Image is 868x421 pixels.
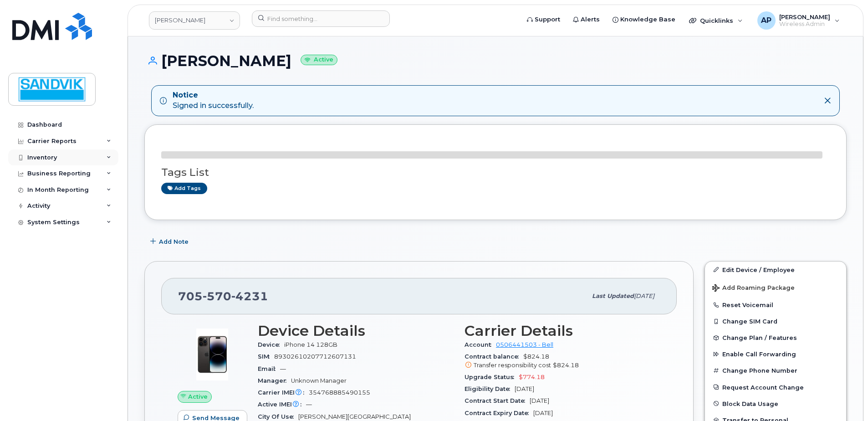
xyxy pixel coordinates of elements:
button: Reset Voicemail [705,297,846,313]
span: $774.18 [519,374,545,380]
button: Enable Call Forwarding [705,346,846,362]
span: Manager [258,377,291,384]
span: Add Roaming Package [712,284,795,293]
button: Change Plan / Features [705,329,846,346]
span: Last updated [592,293,634,299]
a: Add tags [161,183,207,194]
span: Contract balance [465,353,523,360]
span: Eligibility Date [465,385,515,392]
span: — [306,401,312,408]
span: Active [188,392,208,401]
span: 570 [203,289,231,303]
span: Carrier IMEI [258,389,309,396]
span: 705 [178,289,268,303]
a: Edit Device / Employee [705,262,846,278]
span: Transfer responsibility cost [474,362,551,369]
span: [DATE] [533,410,553,416]
h3: Device Details [258,323,454,339]
span: 354768885490155 [309,389,370,396]
button: Request Account Change [705,379,846,395]
span: Active IMEI [258,401,306,408]
h3: Tags List [161,167,830,178]
span: Device [258,341,284,348]
small: Active [301,55,337,65]
span: Account [465,341,496,348]
span: Email [258,365,280,372]
span: Change Plan / Features [722,334,797,341]
span: [DATE] [515,385,534,392]
span: SIM [258,353,274,360]
span: Upgrade Status [465,374,519,380]
span: — [280,365,286,372]
span: 89302610207712607131 [274,353,356,360]
span: [DATE] [530,397,549,404]
span: Contract Start Date [465,397,530,404]
a: 0506441503 - Bell [496,341,553,348]
h3: Carrier Details [465,323,660,339]
span: iPhone 14 128GB [284,341,337,348]
button: Add Roaming Package [705,278,846,297]
button: Block Data Usage [705,395,846,412]
span: $824.18 [465,353,660,370]
span: [PERSON_NAME][GEOGRAPHIC_DATA] [298,413,411,420]
button: Add Note [144,234,196,250]
span: 4231 [231,289,268,303]
span: Add Note [159,237,189,246]
span: City Of Use [258,413,298,420]
img: image20231002-3703462-njx0qo.jpeg [185,327,240,382]
span: Contract Expiry Date [465,410,533,416]
span: [DATE] [634,293,654,299]
button: Change SIM Card [705,313,846,329]
button: Change Phone Number [705,362,846,379]
span: $824.18 [553,362,579,369]
strong: Notice [173,90,254,101]
div: Signed in successfully. [173,90,254,111]
span: Enable Call Forwarding [722,351,796,358]
span: Unknown Manager [291,377,347,384]
h1: [PERSON_NAME] [144,53,847,69]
